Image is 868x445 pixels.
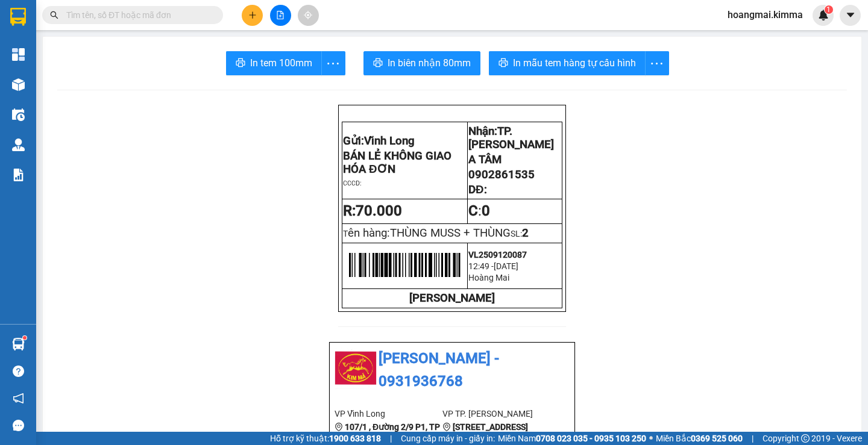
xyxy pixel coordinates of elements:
[343,149,451,176] span: BÁN LẺ KHÔNG GIAO HÓA ĐƠN
[248,11,257,19] span: plus
[468,125,554,151] span: TP. [PERSON_NAME]
[12,78,25,91] img: warehouse-icon
[270,432,381,445] span: Hỗ trợ kỹ thuật:
[12,48,25,61] img: dashboard-icon
[12,138,25,151] img: warehouse-icon
[498,58,508,69] span: printer
[468,250,527,260] span: VL2509120087
[343,134,415,148] span: Gửi:
[656,432,743,445] span: Miền Bắc
[66,8,209,22] input: Tìm tên, số ĐT hoặc mã đơn
[236,58,245,69] span: printer
[845,10,856,20] span: caret-down
[468,261,494,271] span: 12:49 -
[401,432,495,445] span: Cung cấp máy in - giấy in:
[468,153,502,166] span: A TÂM
[329,434,381,443] strong: 1900 633 818
[645,51,669,75] button: more
[23,336,27,340] sup: 1
[356,202,402,219] span: 70.000
[363,51,480,75] button: printerIn biên nhận 80mm
[390,432,392,445] span: |
[388,55,471,70] span: In biên nhận 80mm
[276,11,285,19] span: file-add
[304,11,312,19] span: aim
[12,169,25,181] img: solution-icon
[13,366,24,377] span: question-circle
[494,261,518,271] span: [DATE]
[752,432,753,445] span: |
[335,347,570,393] li: [PERSON_NAME] - 0931936768
[322,56,345,71] span: more
[482,202,490,219] span: 0
[335,407,442,420] li: VP Vĩnh Long
[270,5,291,26] button: file-add
[825,5,833,14] sup: 1
[226,51,322,75] button: printerIn tem 100mm
[511,229,522,238] span: SL:
[335,423,343,431] span: environment
[335,347,377,390] img: logo.jpg
[649,436,653,441] span: ⚪️
[50,11,58,19] span: search
[468,168,535,181] span: 0902861535
[818,10,829,20] img: icon-new-feature
[468,202,478,219] strong: C
[718,7,813,22] span: hoangmai.kimma
[343,179,362,187] span: CCCD:
[489,51,646,75] button: printerIn mẫu tem hàng tự cấu hình
[343,229,511,238] span: T
[364,134,415,148] span: Vĩnh Long
[321,51,345,75] button: more
[298,5,319,26] button: aim
[536,434,646,443] strong: 0708 023 035 - 0935 103 250
[12,338,25,350] img: warehouse-icon
[13,393,24,404] span: notification
[826,5,831,14] span: 1
[468,183,486,196] span: DĐ:
[409,291,495,305] strong: [PERSON_NAME]
[498,432,646,445] span: Miền Nam
[840,5,861,26] button: caret-down
[10,8,26,26] img: logo-vxr
[348,226,511,240] span: ên hàng:
[242,5,263,26] button: plus
[691,434,743,443] strong: 0369 525 060
[250,55,312,70] span: In tem 100mm
[801,434,810,443] span: copyright
[13,420,24,431] span: message
[335,422,440,445] b: 107/1 , Đường 2/9 P1, TP Vĩnh Long
[373,58,383,69] span: printer
[468,273,509,282] span: Hoàng Mai
[468,202,490,219] span: :
[442,422,528,445] b: [STREET_ADDRESS][PERSON_NAME]
[646,56,668,71] span: more
[513,55,636,70] span: In mẫu tem hàng tự cấu hình
[442,407,550,420] li: VP TP. [PERSON_NAME]
[522,226,529,240] span: 2
[12,108,25,121] img: warehouse-icon
[343,202,402,219] strong: R:
[468,125,554,151] span: Nhận:
[390,226,511,240] span: THÙNG MUSS + THÙNG
[442,423,451,431] span: environment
